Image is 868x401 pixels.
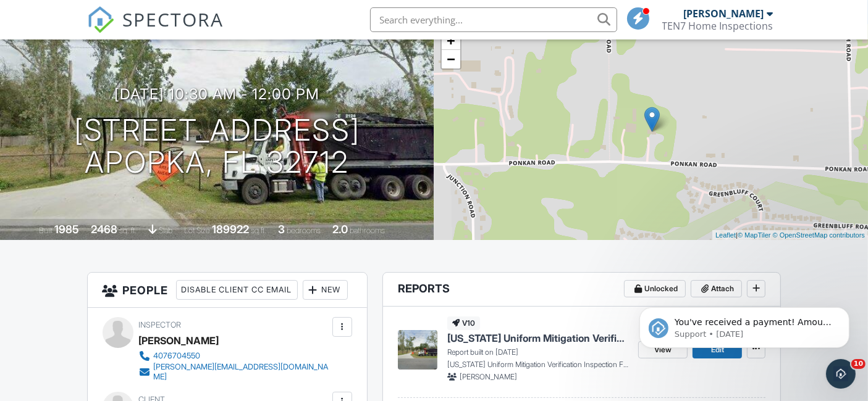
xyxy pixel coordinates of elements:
span: Inspector [139,320,182,329]
a: Zoom out [442,50,460,68]
img: The Best Home Inspection Software - Spectora [87,6,114,33]
iframe: Intercom live chat [826,359,856,389]
h1: [STREET_ADDRESS] Apopka, FL 32712 [74,114,360,180]
iframe: Intercom notifications message [621,281,868,368]
div: [PERSON_NAME] [139,331,219,350]
div: New [303,280,348,300]
h3: [DATE] 10:30 am - 12:00 pm [114,86,319,102]
a: Zoom in [442,31,460,50]
span: 10 [851,359,866,369]
span: Lot Size [184,226,210,235]
span: Built [39,226,53,235]
div: [PERSON_NAME] [684,7,764,20]
a: 4076704550 [139,350,329,362]
div: | [712,230,868,241]
span: bathrooms [350,226,385,235]
input: Search everything... [370,7,617,32]
a: [PERSON_NAME][EMAIL_ADDRESS][DOMAIN_NAME] [139,362,329,382]
div: Disable Client CC Email [176,280,298,300]
a: © MapTiler [738,231,771,239]
span: You've received a payment! Amount $160.00 Fee $4.70 Net $155.30 Transaction # pi_3SAy2uK7snlDGpRF... [54,36,213,181]
a: Leaflet [715,231,736,239]
div: 189922 [212,223,249,236]
a: SPECTORA [87,17,224,43]
div: 4076704550 [154,351,201,361]
span: sq. ft. [119,226,137,235]
div: [PERSON_NAME][EMAIL_ADDRESS][DOMAIN_NAME] [154,362,329,382]
span: SPECTORA [123,6,224,32]
span: sq.ft. [251,226,266,235]
div: 2.0 [332,223,348,236]
div: 3 [278,223,285,236]
div: 1985 [54,223,79,236]
span: slab [159,226,172,235]
p: Message from Support, sent 4d ago [54,48,213,59]
div: 2468 [91,223,117,236]
a: © OpenStreetMap contributors [773,231,865,239]
span: bedrooms [287,226,321,235]
h3: People [88,273,367,308]
div: TEN7 Home Inspections [662,20,773,32]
